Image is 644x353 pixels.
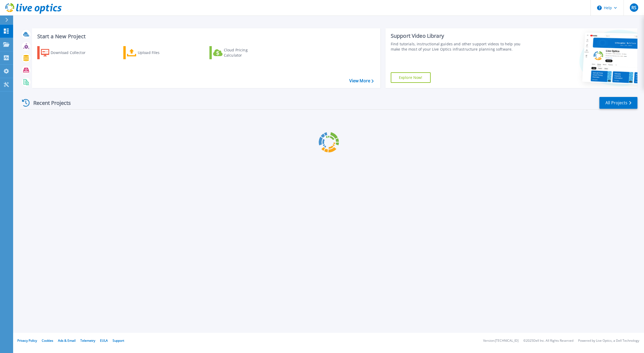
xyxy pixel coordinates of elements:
li: Version: [TECHNICAL_ID] [483,339,519,343]
a: EULA [100,338,108,343]
a: View More [349,78,374,83]
li: Powered by Live Optics, a Dell Technology [578,339,639,343]
a: Support [113,338,124,343]
a: Ads & Email [58,338,76,343]
a: Cookies [42,338,53,343]
h3: Start a New Project [37,34,373,39]
div: Upload Files [138,47,180,58]
a: All Projects [599,97,637,109]
a: Download Collector [37,46,96,59]
div: Support Video Library [391,32,521,39]
a: Explore Now! [391,72,431,83]
div: Cloud Pricing Calculator [224,47,266,58]
div: Find tutorials, instructional guides and other support videos to help you make the most of your L... [391,41,521,52]
li: © 2025 Dell Inc. All Rights Reserved [523,339,573,343]
div: Recent Projects [20,96,78,109]
a: Upload Files [123,46,182,59]
span: RS [631,6,636,10]
a: Telemetry [80,338,95,343]
div: Download Collector [51,47,93,58]
a: Cloud Pricing Calculator [209,46,268,59]
a: Privacy Policy [17,338,37,343]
